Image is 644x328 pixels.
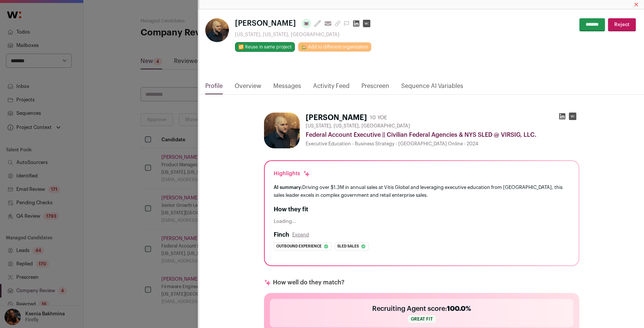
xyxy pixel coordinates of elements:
[306,123,410,129] span: [US_STATE], [US_STATE], [GEOGRAPHIC_DATA]
[408,315,436,323] span: Great fit
[306,113,367,123] h1: [PERSON_NAME]
[205,18,229,42] img: 8ffa51cf393a1bfa0028cf69ca9d2f18f0fab52f8abb143c9c195844f0069269
[306,141,579,147] div: Executive Education - Business Strategy - [GEOGRAPHIC_DATA] Online - 2024
[298,42,371,52] a: 🏡 Add to different organization
[264,113,300,148] img: 8ffa51cf393a1bfa0028cf69ca9d2f18f0fab52f8abb143c9c195844f0069269
[608,18,636,31] button: Reject
[274,170,310,177] div: Highlights
[273,82,301,94] a: Messages
[370,114,387,122] div: 10 YOE
[274,218,570,224] div: Loading...
[276,243,322,250] span: Outbound experience
[361,82,389,94] a: Prescreen
[306,130,579,139] div: Federal Account Executive || Civilian Federal Agencies & NYS SLED @ VIRSIG, LLC.
[235,82,261,94] a: Overview
[205,82,223,94] a: Profile
[274,183,570,199] div: Driving over $1.3M in annual sales at Vitis Global and leveraging executive education from [GEOGR...
[372,303,471,314] h2: Recruiting Agent score:
[292,232,309,238] button: Expand
[274,205,570,214] h2: How they fit
[235,42,295,52] button: 🔂 Reuse in same project
[274,230,289,239] h2: Finch
[274,185,302,190] span: AI summary:
[313,82,350,94] a: Activity Feed
[401,82,463,94] a: Sequence AI Variables
[235,18,296,29] span: [PERSON_NAME]
[447,305,471,312] span: 100.0%
[235,32,373,38] div: [US_STATE], [US_STATE], [GEOGRAPHIC_DATA]
[337,243,359,250] span: Sled sales
[273,278,344,287] p: How well do they match?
